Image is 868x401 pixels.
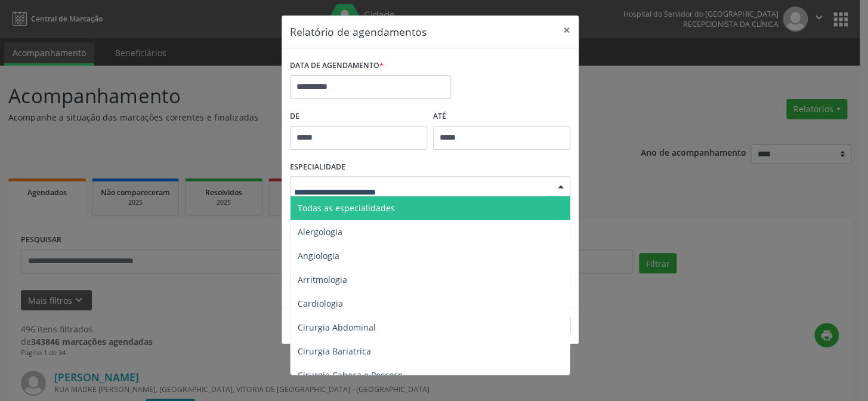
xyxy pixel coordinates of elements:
[290,57,384,75] label: DATA DE AGENDAMENTO
[298,298,343,309] span: Cardiologia
[290,107,427,126] label: De
[298,322,376,333] span: Cirurgia Abdominal
[298,226,342,237] span: Alergologia
[298,369,403,381] span: Cirurgia Cabeça e Pescoço
[290,24,427,39] h5: Relatório de agendamentos
[290,158,345,177] label: ESPECIALIDADE
[298,202,395,214] span: Todas as especialidades
[298,346,371,357] span: Cirurgia Bariatrica
[298,250,339,261] span: Angiologia
[433,107,570,126] label: ATÉ
[298,274,347,285] span: Arritmologia
[555,16,579,45] button: Close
